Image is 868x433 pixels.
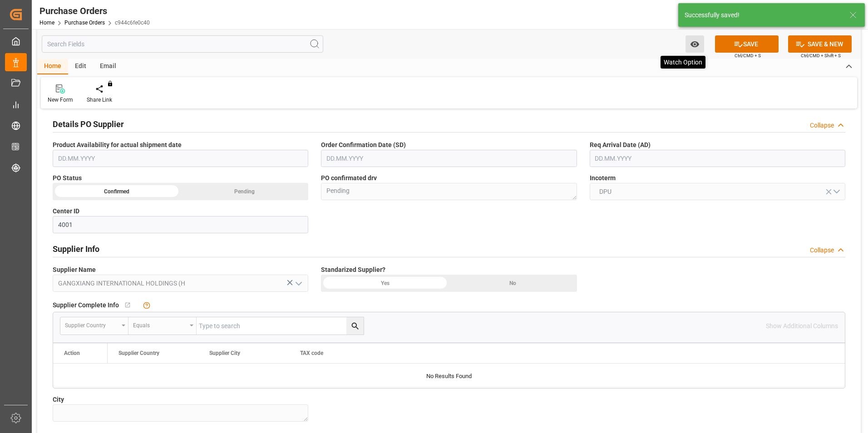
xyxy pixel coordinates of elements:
[53,395,64,404] span: City
[64,350,80,356] div: Action
[53,243,99,255] h2: Supplier Info
[53,118,124,130] h2: Details PO Supplier
[321,183,577,200] textarea: Pending
[715,35,779,53] button: SAVE
[93,59,123,74] div: Email
[39,20,54,26] a: Home
[209,350,240,356] span: Supplier City
[595,187,616,197] span: DPU
[53,173,82,183] span: PO Status
[810,121,834,130] div: Collapse
[686,35,704,53] button: open menu
[133,319,187,330] div: Equals
[53,265,96,275] span: Supplier Name
[181,183,309,200] div: Pending
[53,207,79,216] span: Center ID
[590,150,845,167] input: DD.MM.YYYY
[321,265,385,275] span: Standarized Supplier?
[65,319,118,330] div: Supplier Country
[64,20,105,26] a: Purchase Orders
[590,140,651,150] span: Req Arrival Date (AD)
[346,317,364,335] button: search button
[810,246,834,255] div: Collapse
[735,52,761,59] span: Ctrl/CMD + S
[590,183,845,200] button: open menu
[801,52,841,59] span: Ctrl/CMD + Shift + S
[53,275,308,292] input: enter supplier
[118,350,159,356] span: Supplier Country
[291,276,305,290] button: open menu
[53,300,119,310] span: Supplier Complete Info
[321,173,377,183] span: PO confirmated drv
[590,173,616,183] span: Incoterm
[128,317,197,335] button: open menu
[68,59,93,74] div: Edit
[449,275,577,292] div: No
[53,150,308,167] input: DD.MM.YYYY
[321,275,449,292] div: Yes
[197,317,364,335] input: Type to search
[321,150,577,167] input: DD.MM.YYYY
[321,140,406,150] span: Order Confirmation Date (SD)
[53,183,181,200] div: Confirmed
[42,35,323,53] input: Search Fields
[300,350,323,356] span: TAX code
[37,59,68,74] div: Home
[48,96,73,104] div: New Form
[53,140,182,150] span: Product Availability for actual shipment date
[685,10,841,20] div: Successfully saved!
[39,4,150,18] div: Purchase Orders
[788,35,852,53] button: SAVE & NEW
[60,317,128,335] button: open menu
